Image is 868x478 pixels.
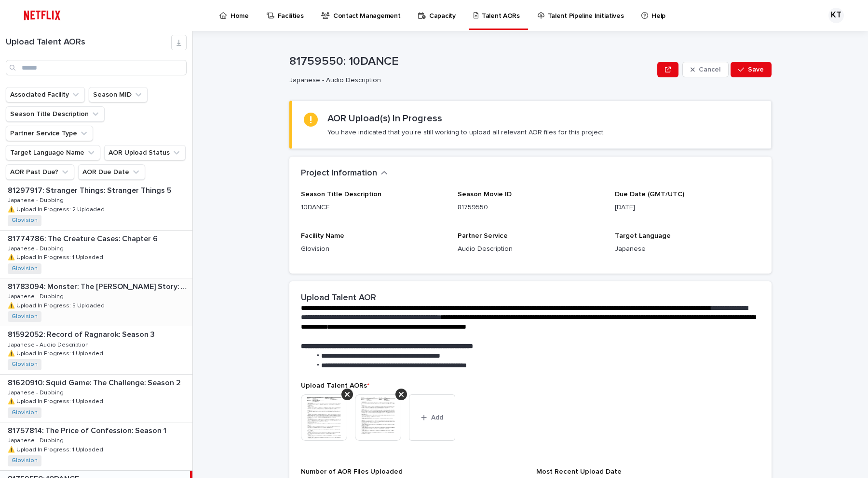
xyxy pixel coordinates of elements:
p: ⚠️ Upload In Progress: 1 Uploaded [8,396,105,405]
p: Japanese [615,244,760,254]
div: KT [828,8,844,23]
button: AOR Past Due? [6,164,74,180]
span: Partner Service [458,232,508,239]
p: You have indicated that you're still working to upload all relevant AOR files for this project. [327,128,605,137]
button: Partner Service Type [6,126,93,141]
p: 81774786: The Creature Cases: Chapter 6 [8,232,160,244]
p: Audio Description [458,244,603,254]
button: Save [731,62,772,77]
input: Search [6,60,187,75]
p: Japanese - Dubbing [8,195,66,204]
button: Cancel [682,62,729,77]
p: Japanese - Audio Description [289,76,650,85]
p: [DATE] [615,203,760,213]
button: Season MID [89,87,148,102]
p: ⚠️ Upload In Progress: 2 Uploaded [8,204,107,213]
p: 81759550: 10DANCE [289,55,653,69]
img: ifQbXi3ZQGMSEF7WDB7W [19,6,65,25]
p: 81757814: The Price of Confession: Season 1 [8,424,168,435]
p: ⚠️ Upload In Progress: 5 Uploaded [8,301,107,309]
button: AOR Due Date [78,164,145,180]
button: Add [409,394,455,441]
a: Glovision [12,313,38,320]
p: Japanese - Audio Description [8,340,91,348]
p: ⚠️ Upload In Progress: 1 Uploaded [8,348,105,357]
p: Japanese - Dubbing [8,388,66,396]
a: Glovision [12,409,38,416]
p: Glovision [301,244,446,254]
p: 81592052: Record of Ragnarok: Season 3 [8,328,157,339]
span: Facility Name [301,232,344,239]
a: Glovision [12,361,38,368]
p: 81620910: Squid Game: The Challenge: Season 2 [8,377,183,388]
button: Associated Facility [6,87,85,102]
span: Number of AOR Files Uploaded [301,468,403,475]
span: Due Date (GMT/UTC) [615,191,684,198]
span: Add [431,414,443,421]
span: Season Title Description [301,191,381,198]
p: ⚠️ Upload In Progress: 1 Uploaded [8,252,105,261]
button: Season Title Description [6,106,105,122]
p: Japanese - Dubbing [8,435,66,444]
p: ⚠️ Upload In Progress: 1 Uploaded [8,445,105,453]
p: 81759550 [458,203,603,213]
h2: AOR Upload(s) In Progress [327,113,442,124]
p: Japanese - Dubbing [8,291,66,300]
span: Most Recent Upload Date [536,468,622,475]
a: Glovision [12,217,38,224]
h2: Upload Talent AOR [301,293,376,304]
h1: Upload Talent AORs [6,37,171,48]
button: AOR Upload Status [104,145,186,160]
a: Glovision [12,457,38,464]
span: Season Movie ID [458,191,512,198]
a: Glovision [12,265,38,272]
p: 81297917: Stranger Things: Stranger Things 5 [8,184,173,195]
p: 10DANCE [301,203,446,213]
button: Project Information [301,168,388,179]
span: Upload Talent AORs [301,382,369,389]
span: Target Language [615,232,671,239]
p: Japanese - Dubbing [8,244,66,252]
span: Cancel [699,66,720,73]
h2: Project Information [301,168,377,179]
button: Target Language Name [6,145,100,160]
span: Save [748,66,764,73]
p: 81783094: Monster: The [PERSON_NAME] Story: Season 1 [8,280,190,291]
